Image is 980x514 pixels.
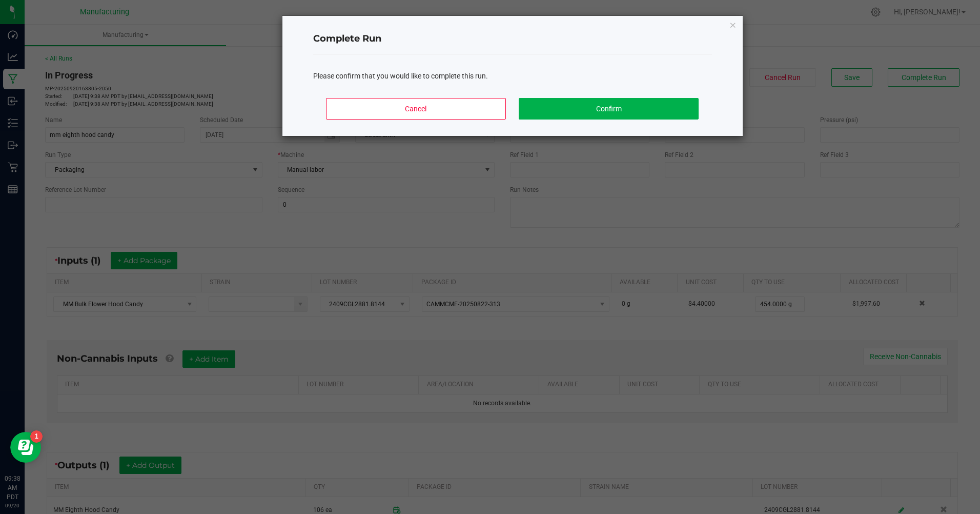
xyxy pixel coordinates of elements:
[10,432,41,463] iframe: Resource center
[326,98,505,120] button: Cancel
[313,32,712,46] h4: Complete Run
[729,18,737,31] button: Close
[519,98,698,120] button: Confirm
[313,71,712,82] div: Please confirm that you would like to complete this run.
[30,430,43,443] iframe: Resource center unread badge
